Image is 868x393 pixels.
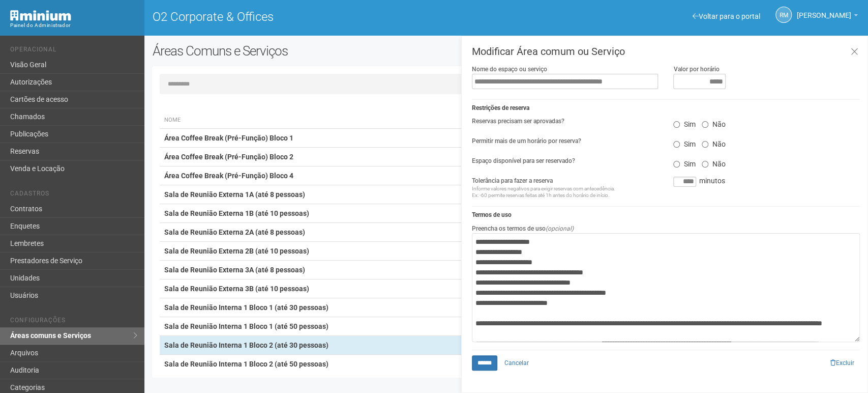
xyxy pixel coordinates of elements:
[160,112,653,129] th: Nome
[164,153,293,161] strong: Área Coffee Break (Pré-Função) Bloco 2
[673,141,680,148] input: Sim
[10,46,137,57] li: Operacional
[673,65,719,74] label: Valor por horário
[702,136,725,149] label: Não
[702,161,708,167] input: Não
[164,134,293,142] strong: Área Coffee Break (Pré-Função) Bloco 1
[702,117,725,129] label: Não
[673,117,695,129] label: Sim
[702,141,708,148] input: Não
[164,190,305,199] strong: Sala de Reunião Externa 1A (até 8 pessoas)
[164,341,328,349] strong: Sala de Reunião Interna 1 Bloco 2 (até 30 pessoas)
[152,43,438,59] h2: Áreas Comuns e Serviços
[464,156,666,165] label: Espaço disponível para ser reservado?
[464,136,666,146] label: Permitir mais de um horário por reserva?
[472,186,615,198] small: Informe valores negativos para exigir reservas com antecedência. Ex: -60 permite reservas feitas ...
[164,322,328,330] strong: Sala de Reunião Interna 1 Bloco 1 (até 50 pessoas)
[10,317,137,327] li: Configurações
[702,121,708,128] input: Não
[673,156,695,169] label: Sim
[797,13,858,21] a: [PERSON_NAME]
[797,2,851,19] span: Rogério Machado
[546,225,574,232] em: (opcional)
[10,21,137,30] div: Painel do Administrador
[164,247,309,255] strong: Sala de Reunião Externa 2B (até 10 pessoas)
[164,303,328,312] strong: Sala de Reunião Interna 1 Bloco 1 (até 30 pessoas)
[10,190,137,201] li: Cadastros
[10,10,71,21] img: Minium
[499,355,534,371] a: Cancelar
[673,161,680,167] input: Sim
[464,176,666,199] label: Tolerância para fazer a reserva
[702,156,725,169] label: Não
[666,176,800,187] div: minutos
[464,117,666,126] label: Reservas precisam ser aprovadas?
[164,266,305,274] strong: Sala de Reunião Externa 3A (até 8 pessoas)
[164,285,309,293] strong: Sala de Reunião Externa 3B (até 10 pessoas)
[775,7,792,23] a: RM
[825,355,860,371] a: Excluir
[152,10,498,23] h1: O2 Corporate & Offices
[693,12,760,20] a: Voltar para o portal
[164,209,309,217] strong: Sala de Reunião Externa 1B (até 10 pessoas)
[472,46,860,57] h3: Modificar Área comum ou Serviço
[472,224,574,233] label: Preencha os termos de uso
[472,65,547,74] label: Nome do espaço ou serviço
[164,172,293,180] strong: Área Coffee Break (Pré-Função) Bloco 4
[472,212,860,218] h5: Termos de uso
[164,228,305,236] strong: Sala de Reunião Externa 2A (até 8 pessoas)
[472,105,860,111] h5: Restrições de reserva
[673,121,680,128] input: Sim
[673,136,695,149] label: Sim
[164,360,328,368] strong: Sala de Reunião Interna 1 Bloco 2 (até 50 pessoas)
